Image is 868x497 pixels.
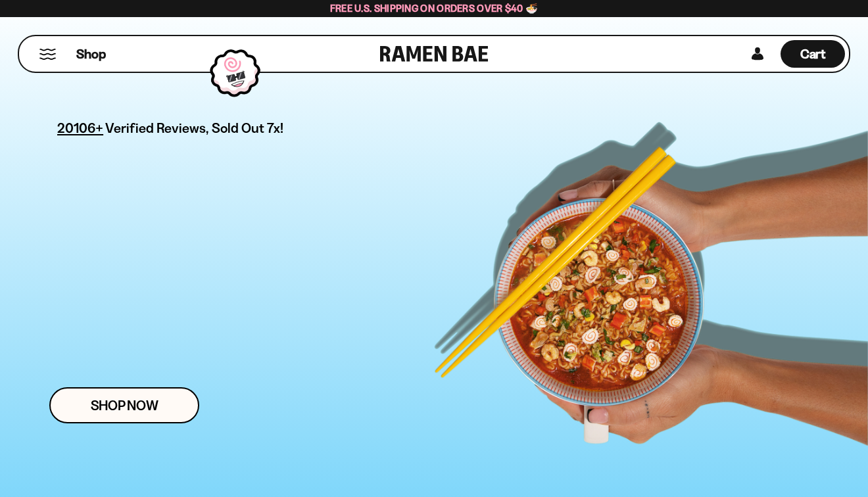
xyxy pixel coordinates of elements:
span: 20106+ [57,118,103,138]
span: Verified Reviews, Sold Out 7x! [105,120,283,136]
button: Mobile Menu Trigger [39,49,57,60]
a: Cart [781,36,845,72]
span: Free U.S. Shipping on Orders over $40 🍜 [330,2,539,14]
span: Shop [76,45,106,63]
a: Shop Now [49,387,199,423]
span: Cart [800,46,826,62]
span: Shop Now [91,398,158,412]
a: Shop [76,40,106,68]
